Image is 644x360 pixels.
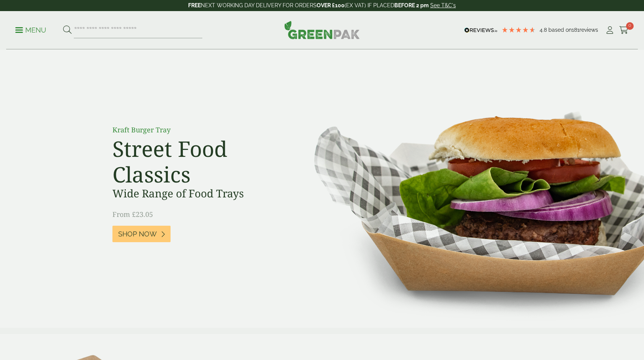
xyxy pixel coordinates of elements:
[572,27,579,33] span: 181
[112,187,285,200] h3: Wide Range of Food Trays
[464,28,498,33] img: REVIEWS.io
[579,27,598,33] span: reviews
[548,27,572,33] span: Based on
[540,27,548,33] span: 4.8
[15,26,46,35] p: Menu
[394,2,429,8] strong: BEFORE 2 pm
[605,26,615,34] i: My Account
[15,26,46,33] a: Menu
[430,2,456,8] a: See T&C's
[290,50,644,328] img: Street Food Classics
[619,26,629,34] i: Cart
[112,136,285,187] h2: Street Food Classics
[317,2,345,8] strong: OVER £100
[188,2,201,8] strong: FREE
[619,24,629,36] a: 0
[112,210,153,219] span: From £23.05
[501,26,536,33] div: 4.78 Stars
[284,21,360,39] img: GreenPak Supplies
[626,22,634,30] span: 0
[118,230,157,238] span: Shop Now
[112,226,171,242] a: Shop Now
[112,125,285,135] p: Kraft Burger Tray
